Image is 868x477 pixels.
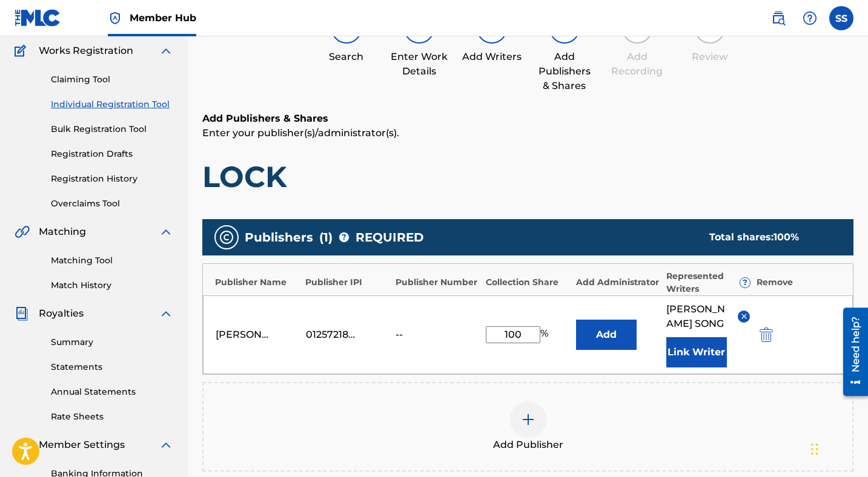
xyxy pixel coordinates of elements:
img: MLC Logo [15,9,61,27]
img: Matching [15,225,30,239]
img: Member Settings [15,438,29,452]
div: Review [680,50,740,64]
a: Claiming Tool [51,73,173,86]
a: Rate Sheets [51,410,173,423]
a: Public Search [766,6,790,30]
img: Royalties [15,306,29,321]
img: publishers [219,230,234,245]
p: Enter your publisher(s)/administrator(s). [202,126,853,140]
div: Help [798,6,822,30]
img: add [521,412,535,427]
div: Enter Work Details [389,50,449,79]
div: Add Publishers & Shares [534,50,595,93]
span: Works Registration [39,44,133,58]
h6: Add Publishers & Shares [202,111,853,126]
img: expand [159,306,173,321]
iframe: Resource Center [834,303,868,401]
img: help [803,11,817,25]
a: Registration Drafts [51,148,173,160]
img: search [771,11,786,25]
span: ? [740,278,750,288]
img: Works Registration [15,44,30,58]
a: Annual Statements [51,386,173,398]
span: Member Hub [130,11,196,25]
div: Add Recording [607,50,668,79]
button: Add [576,320,637,350]
div: User Menu [829,6,853,30]
img: remove-from-list-button [740,312,749,321]
span: [PERSON_NAME] SONG [666,302,729,331]
span: ( 1 ) [319,228,333,246]
img: expand [159,438,173,452]
img: 12a2ab48e56ec057fbd8.svg [760,327,773,342]
a: Matching Tool [51,254,173,267]
div: Publisher Number [396,276,480,289]
span: Publishers [245,228,313,246]
h1: LOCK [202,159,853,195]
img: expand [159,44,173,58]
img: Top Rightsholder [108,11,122,25]
a: Individual Registration Tool [51,98,173,111]
div: Represented Writers [666,270,750,295]
span: % [540,326,551,343]
div: Add Administrator [576,276,660,289]
iframe: Chat Widget [807,419,868,477]
span: Add Publisher [493,438,563,452]
div: Total shares: [709,230,829,245]
a: Statements [51,361,173,373]
a: Overclaims Tool [51,197,173,210]
div: Collection Share [486,276,570,289]
span: Royalties [39,306,84,321]
a: Bulk Registration Tool [51,123,173,136]
a: Registration History [51,173,173,185]
span: REQUIRED [356,228,424,246]
span: Member Settings [39,438,125,452]
div: Publisher IPI [305,276,389,289]
span: 100 % [774,231,799,243]
div: Search [316,50,377,64]
div: Remove [757,276,841,289]
div: Drag [811,431,818,467]
img: expand [159,225,173,239]
span: Matching [39,225,86,239]
div: Publisher Name [215,276,299,289]
button: Link Writer [666,337,727,367]
a: Match History [51,279,173,292]
a: Summary [51,336,173,349]
div: Add Writers [462,50,522,64]
span: ? [339,232,349,242]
